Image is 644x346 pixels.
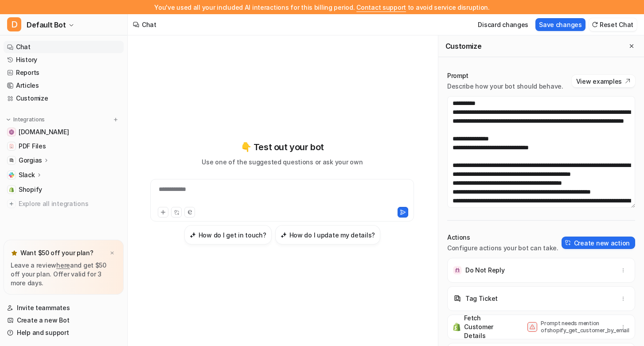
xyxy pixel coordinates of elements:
h2: Customize [445,42,481,51]
img: Do Not Reply icon [453,266,462,275]
p: Tag Ticket [465,294,498,303]
a: Create a new Bot [4,314,124,327]
span: Contact support [356,4,406,11]
p: Do Not Reply [465,266,505,275]
span: D [7,17,21,31]
p: Prompt needs mention of shopify_get_customer_by_email [541,320,612,334]
img: star [11,249,18,257]
a: here [56,261,70,269]
img: create-action-icon.svg [565,240,571,246]
span: PDF Files [19,142,46,151]
img: expand menu [5,117,12,123]
img: Tag Ticket icon [453,294,462,303]
a: Help and support [4,327,124,339]
img: explore all integrations [7,199,16,208]
div: Chat [142,20,156,29]
img: help.years.com [9,129,14,135]
img: How do I update my details? [281,232,287,238]
img: PDF Files [9,144,14,149]
button: Discard changes [474,18,532,31]
span: [DOMAIN_NAME] [19,128,69,136]
p: Fetch Customer Details [464,314,506,340]
span: Explore all integrations [19,197,120,211]
p: Actions [447,233,558,242]
button: Close flyout [626,41,637,51]
img: Fetch Customer Details icon [453,323,461,331]
p: Describe how your bot should behave. [447,82,563,91]
a: Chat [4,41,124,53]
img: menu_add.svg [113,117,119,123]
p: Use one of the suggested questions or ask your own [202,157,363,167]
button: Create new action [562,237,635,249]
span: Default Bot [27,19,66,31]
a: Articles [4,79,124,92]
p: 👇 Test out your bot [241,140,324,154]
a: Customize [4,92,124,105]
button: Reset Chat [589,18,637,31]
img: How do I get in touch? [190,232,196,238]
button: How do I update my details?How do I update my details? [275,225,380,245]
a: PDF FilesPDF Files [4,140,124,152]
a: Invite teammates [4,302,124,314]
p: Integrations [13,116,45,123]
a: help.years.com[DOMAIN_NAME] [4,126,124,138]
p: Configure actions your bot can take. [447,244,558,253]
p: Slack [19,171,35,179]
a: History [4,54,124,66]
h3: How do I get in touch? [199,230,266,240]
img: Gorgias [9,158,14,163]
p: Gorgias [19,156,42,165]
span: Shopify [19,185,42,194]
img: Shopify [9,187,14,192]
p: Prompt [447,71,563,80]
button: Save changes [535,18,585,31]
button: How do I get in touch?How do I get in touch? [184,225,272,245]
h3: How do I update my details? [289,230,375,240]
button: Integrations [4,115,47,124]
a: Explore all integrations [4,198,124,210]
img: Slack [9,172,14,178]
p: Want $50 off your plan? [20,249,94,257]
p: Leave a review and get $50 off your plan. Offer valid for 3 more days. [11,261,117,288]
img: reset [592,21,598,28]
a: Reports [4,66,124,79]
a: ShopifyShopify [4,183,124,196]
button: View examples [572,75,635,87]
img: x [109,250,115,256]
